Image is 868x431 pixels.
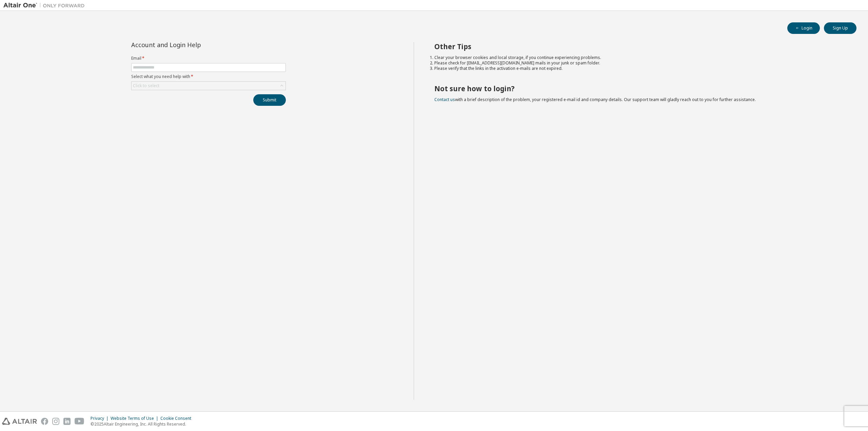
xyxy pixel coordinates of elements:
img: instagram.svg [52,418,59,425]
img: facebook.svg [41,418,48,425]
a: Contact us [434,97,455,102]
li: Please verify that the links in the activation e-mails are not expired. [434,66,845,71]
div: Click to select [132,82,285,90]
label: Email [131,56,286,61]
div: Cookie Consent [160,416,195,421]
div: Website Terms of Use [111,416,160,421]
img: linkedin.svg [63,418,71,425]
button: Login [787,22,820,34]
img: altair_logo.svg [2,418,37,425]
div: Click to select [133,83,159,89]
h2: Other Tips [434,42,845,51]
label: Select what you need help with [131,74,286,79]
button: Sign Up [824,22,856,34]
span: with a brief description of the problem, your registered e-mail id and company details. Our suppo... [434,97,756,102]
img: Altair One [3,2,88,9]
h2: Not sure how to login? [434,84,845,93]
button: Submit [253,94,286,106]
li: Clear your browser cookies and local storage, if you continue experiencing problems. [434,55,845,60]
div: Privacy [91,416,111,421]
li: Please check for [EMAIL_ADDRESS][DOMAIN_NAME] mails in your junk or spam folder. [434,60,845,66]
p: © 2025 Altair Engineering, Inc. All Rights Reserved. [91,421,195,427]
img: youtube.svg [75,418,84,425]
div: Account and Login Help [131,42,255,47]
